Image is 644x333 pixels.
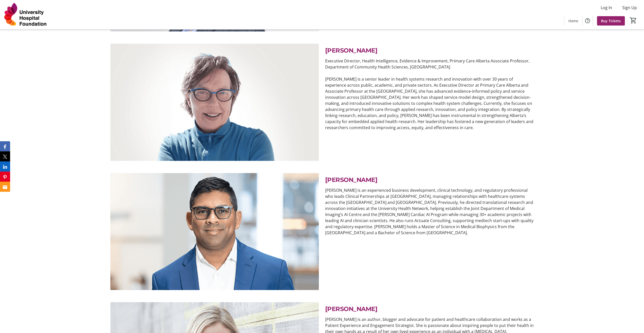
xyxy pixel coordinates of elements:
span: [PERSON_NAME] [325,47,377,54]
button: Log In [597,4,616,12]
button: Cart [629,16,638,25]
span: Log In [601,5,612,11]
span: Buy Tickets [601,18,621,23]
span: Home [568,18,578,23]
span: [PERSON_NAME] [325,176,377,183]
img: University Hospital Foundation's Logo [3,2,48,27]
p: Executive Director, Health Intelligence, Evidence & Improvement, Primary Care Alberta Associate P... [325,58,533,70]
p: [PERSON_NAME] is an experienced business development, clinical technology, and regulatory profess... [325,187,533,236]
a: Home [564,16,582,26]
button: Help [583,16,593,26]
span: [PERSON_NAME] [325,305,377,313]
span: Sign Up [622,5,637,11]
img: undefined [110,173,319,290]
button: Sign Up [618,4,641,12]
a: Buy Tickets [597,16,625,26]
p: [PERSON_NAME] is a senior leader in health systems research and innovation with over 30 years of ... [325,76,533,131]
img: undefined [110,44,319,161]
